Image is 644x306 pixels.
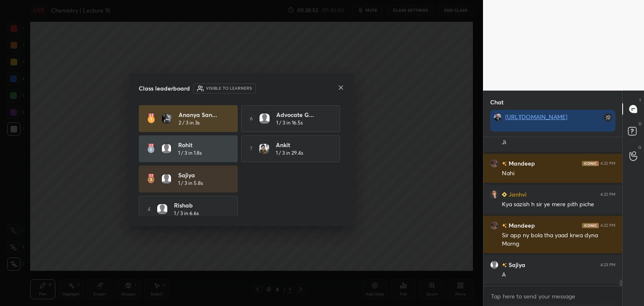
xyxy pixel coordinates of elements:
[502,231,615,240] div: Sir app ny bola tha yaad krwa dyna
[493,113,502,122] img: cb5e8b54239f41d58777b428674fb18d.jpg
[600,262,615,267] div: 4:23 PM
[507,260,525,269] h6: Sajiya
[502,138,615,147] div: Ji
[148,205,151,213] h5: 4
[206,85,252,91] h6: Visible to learners
[505,113,567,121] a: [URL][DOMAIN_NAME]
[490,221,499,230] img: 3
[582,161,599,166] img: iconic-dark.1390631f.png
[483,91,510,113] p: Chat
[639,121,641,127] p: D
[178,179,203,187] h5: 1 / 3 in 5.8s
[502,223,507,228] img: no-rating-badge.077c3623.svg
[178,149,202,157] h5: 1 / 3 in 1.8s
[502,161,507,166] img: no-rating-badge.077c3623.svg
[162,114,172,124] img: 95ac3915f5d04df9b7797d917d342b71.jpg
[490,159,499,168] img: 3
[276,149,303,157] h5: 1 / 3 in 29.4s
[600,223,615,228] div: 4:22 PM
[507,221,535,230] h6: Mandeep
[161,174,171,184] img: default.png
[502,200,615,209] div: Kya sazish h sir ye mere pith piche
[490,190,499,199] img: 05db51ca364f4305bbe2037863403bc6.jpg
[259,144,269,154] img: a71e57e94d964683899a36a88a965d16.jpg
[139,84,190,93] h4: Class leaderboard
[638,144,641,150] p: G
[178,171,230,179] h4: Sajiya
[161,144,171,154] img: default.png
[600,192,615,197] div: 4:22 PM
[174,201,226,210] h4: Rishab
[250,115,253,122] h5: 6
[502,192,507,197] img: Learner_Badge_beginner_1_8b307cf2a0.svg
[179,119,200,127] h5: 2 / 3 in 3s
[276,119,303,127] h5: 1 / 3 in 16.5s
[490,261,499,269] img: default.png
[502,271,615,279] div: A
[174,210,199,217] h5: 1 / 3 in 6.6s
[260,114,270,124] img: default.png
[179,110,231,119] h4: Ananya San...
[250,145,252,153] h5: 7
[276,140,328,149] h4: Ankit
[157,204,167,214] img: default.png
[276,110,328,119] h4: Advocate G...
[147,174,155,184] img: rank-3.169bc593.svg
[582,223,599,228] img: iconic-dark.1390631f.png
[147,114,155,124] img: rank-1.ed6cb560.svg
[502,169,615,178] div: Nahi
[639,97,641,104] p: T
[178,140,230,149] h4: Rohit
[507,159,535,168] h6: Mandeep
[502,240,615,248] div: Morng
[507,190,527,199] h6: Janhvi
[147,144,155,154] img: rank-2.3a33aca6.svg
[502,263,507,267] img: no-rating-badge.077c3623.svg
[483,137,622,286] div: grid
[600,161,615,166] div: 4:22 PM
